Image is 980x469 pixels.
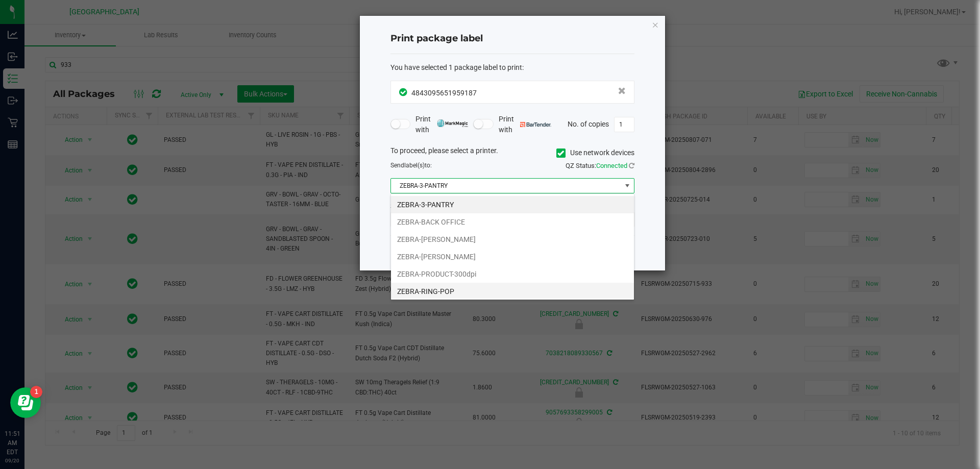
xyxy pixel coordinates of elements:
[415,114,468,135] span: Print with
[596,162,627,169] span: Connected
[399,87,409,97] span: In Sync
[411,89,477,97] span: 4843095651959187
[568,119,609,128] span: No. of copies
[404,162,425,169] span: label(s)
[390,32,634,45] h4: Print package label
[437,119,468,127] img: mark_magic_cybra.png
[391,179,621,193] span: ZEBRA-3-PANTRY
[391,248,634,265] li: ZEBRA-[PERSON_NAME]
[383,201,642,212] div: Select a label template.
[30,386,42,398] iframe: Resource center unread badge
[383,145,642,161] div: To proceed, please select a printer.
[556,147,634,158] label: Use network devices
[499,114,551,135] span: Print with
[10,387,41,418] iframe: Resource center
[520,122,551,127] img: bartender.png
[390,63,522,71] span: You have selected 1 package label to print
[566,162,634,169] span: QZ Status:
[391,265,634,283] li: ZEBRA-PRODUCT-300dpi
[391,196,634,213] li: ZEBRA-3-PANTRY
[390,162,432,169] span: Send to:
[391,231,634,248] li: ZEBRA-[PERSON_NAME]
[391,213,634,231] li: ZEBRA-BACK OFFICE
[391,283,634,300] li: ZEBRA-RING-POP
[390,62,634,73] div: :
